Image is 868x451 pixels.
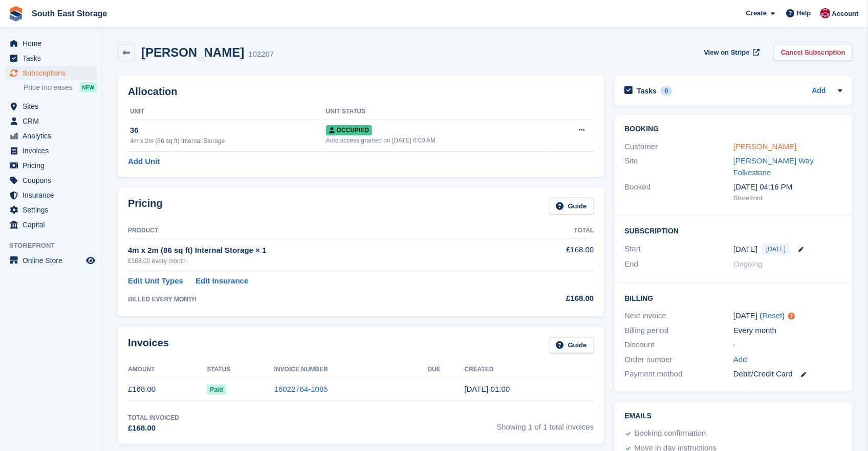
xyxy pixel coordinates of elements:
[516,239,594,271] td: £168.00
[625,155,734,178] div: Site
[23,203,84,217] span: Settings
[23,218,84,232] span: Capital
[832,9,859,19] span: Account
[625,368,734,380] div: Payment method
[23,129,84,143] span: Analytics
[5,99,97,113] a: menu
[326,125,372,135] span: Occupied
[84,254,97,267] a: Preview store
[700,44,762,61] a: View on Stripe
[733,193,842,203] div: Storefront
[746,8,767,18] span: Create
[465,362,594,378] th: Created
[128,86,594,98] h2: Allocation
[625,258,734,270] div: End
[23,114,84,128] span: CRM
[812,85,826,97] a: Add
[733,325,842,337] div: Every month
[762,243,791,255] span: [DATE]
[465,385,510,393] time: 2025-08-23 00:00:03 UTC
[207,385,226,395] span: Paid
[128,337,169,354] h2: Invoices
[5,158,97,173] a: menu
[130,125,326,136] div: 36
[5,188,97,202] a: menu
[23,173,84,187] span: Coupons
[128,362,207,378] th: Amount
[625,339,734,351] div: Discount
[128,275,183,287] a: Edit Unit Types
[625,243,734,255] div: Start
[23,144,84,158] span: Invoices
[23,36,84,51] span: Home
[5,114,97,128] a: menu
[207,362,274,378] th: Status
[5,66,97,80] a: menu
[128,245,516,256] div: 4m x 2m (86 sq ft) Internal Storage × 1
[128,156,160,168] a: Add Unit
[820,8,831,18] img: Roger Norris
[637,86,657,96] h2: Tasks
[733,339,842,351] div: -
[23,66,84,80] span: Subscriptions
[23,158,84,173] span: Pricing
[625,181,734,203] div: Booked
[23,99,84,113] span: Sites
[625,412,842,420] h2: Emails
[787,312,796,321] div: Tooltip anchor
[128,295,516,304] div: BILLED EVERY MONTH
[625,225,842,235] h2: Subscription
[128,104,326,120] th: Unit
[128,413,179,422] div: Total Invoiced
[5,253,97,268] a: menu
[5,203,97,217] a: menu
[625,125,842,133] h2: Booking
[5,144,97,158] a: menu
[733,156,814,177] a: [PERSON_NAME] Way Folkestone
[549,198,594,215] a: Guide
[516,223,594,239] th: Total
[196,275,248,287] a: Edit Insurance
[248,49,274,60] div: 102207
[625,310,734,322] div: Next invoice
[733,181,842,193] div: [DATE] 04:16 PM
[625,141,734,153] div: Customer
[130,136,326,146] div: 4m x 2m (86 sq ft) Internal Storage
[625,293,842,303] h2: Billing
[274,385,328,393] a: 16022764-1085
[704,48,750,58] span: View on Stripe
[497,413,594,434] span: Showing 1 of 1 total invoices
[733,259,763,268] span: Ongoing
[774,44,853,61] a: Cancel Subscription
[28,5,112,22] a: South East Storage
[128,378,207,401] td: £168.00
[516,293,594,304] div: £168.00
[763,311,783,320] a: Reset
[5,173,97,187] a: menu
[128,198,163,215] h2: Pricing
[5,36,97,51] a: menu
[733,368,842,380] div: Debit/Credit Card
[23,253,84,268] span: Online Store
[733,142,796,151] a: [PERSON_NAME]
[5,129,97,143] a: menu
[625,354,734,366] div: Order number
[24,83,73,92] span: Price increases
[733,244,757,255] time: 2025-08-23 00:00:00 UTC
[128,422,179,434] div: £168.00
[23,51,84,65] span: Tasks
[128,223,516,239] th: Product
[661,86,672,96] div: 0
[733,354,747,366] a: Add
[23,188,84,202] span: Insurance
[326,104,550,120] th: Unit Status
[274,362,428,378] th: Invoice Number
[128,256,516,266] div: £168.00 every month
[9,241,102,251] span: Storefront
[549,337,594,354] a: Guide
[326,136,550,145] div: Auto access granted on [DATE] 6:00 AM
[635,428,706,440] div: Booking confirmation
[141,45,244,59] h2: [PERSON_NAME]
[8,6,24,21] img: stora-icon-8386f47178a22dfd0bd8f6a31ec36ba5ce8667c1dd55bd0f319d3a0aa187defe.svg
[5,218,97,232] a: menu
